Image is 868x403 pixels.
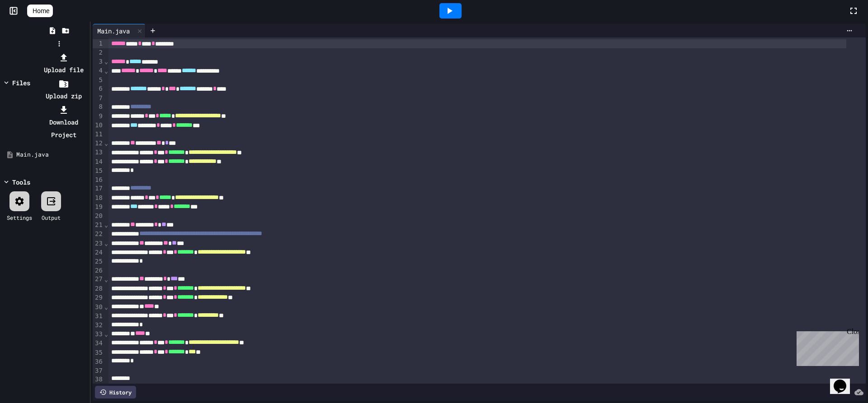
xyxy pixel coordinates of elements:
div: 25 [93,257,104,266]
div: Main.java [16,150,87,159]
div: 4 [93,66,104,75]
span: Fold line [104,276,108,283]
iframe: chat widget [830,367,859,394]
div: 34 [93,339,104,348]
div: 35 [93,348,104,357]
div: 29 [93,293,104,302]
div: 38 [93,375,104,384]
div: History [95,386,136,398]
div: 6 [93,84,104,93]
div: 20 [93,212,104,221]
span: Fold line [104,240,108,247]
div: 1 [93,39,104,48]
div: 3 [93,57,104,66]
div: Files [12,78,30,88]
div: 30 [93,303,104,312]
div: Main.java [93,24,146,37]
div: 26 [93,266,104,275]
div: 28 [93,284,104,293]
div: 9 [93,112,104,121]
div: 37 [93,366,104,375]
div: 7 [93,94,104,103]
div: 21 [93,221,104,230]
div: 13 [93,148,104,157]
div: 36 [93,357,104,366]
div: 24 [93,248,104,257]
div: 33 [93,330,104,339]
div: Chat with us now!Close [4,4,62,57]
div: 31 [93,312,104,321]
span: Fold line [104,67,108,74]
span: Home [33,6,49,15]
div: 8 [93,102,104,111]
span: Fold line [104,58,108,65]
div: 22 [93,230,104,239]
li: Download Project [39,103,88,141]
iframe: chat widget [793,328,859,366]
div: 11 [93,130,104,139]
div: 14 [93,157,104,167]
div: 27 [93,275,104,284]
div: 16 [93,176,104,185]
span: Fold line [104,139,108,147]
div: 32 [93,321,104,330]
div: 18 [93,194,104,203]
div: 15 [93,167,104,176]
div: Main.java [93,26,134,36]
span: Fold line [104,330,108,338]
div: Settings [7,213,32,222]
div: 17 [93,184,104,193]
div: 5 [93,76,104,85]
div: 2 [93,48,104,57]
li: Upload zip [39,77,88,102]
div: Output [42,213,61,222]
a: Home [27,5,53,17]
div: 12 [93,139,104,148]
li: Upload file [39,51,88,76]
span: Fold line [104,303,108,310]
div: 10 [93,121,104,130]
div: 19 [93,203,104,212]
div: 23 [93,239,104,248]
span: Fold line [104,221,108,228]
div: Tools [12,177,30,187]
